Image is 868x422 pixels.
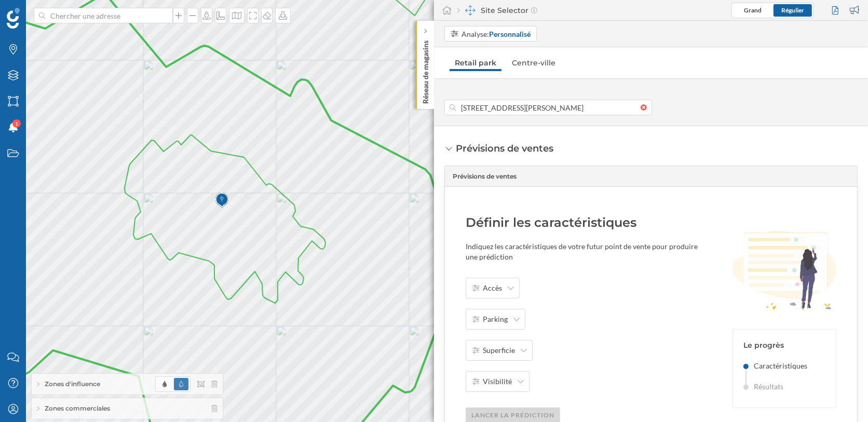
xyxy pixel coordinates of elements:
[507,55,561,71] a: Centre-ville
[744,6,762,14] span: Grand
[45,379,100,389] span: Zones d'influence
[466,241,707,262] p: Indiquez les caractéristiques de votre futur point de vente pour produire une prédiction
[483,283,503,293] span: Accès
[45,404,110,413] span: Zones commerciales
[743,340,825,350] div: Le progrès
[483,345,516,356] span: Superficie
[450,55,501,71] a: Retail park
[483,376,512,387] span: Visibilité
[453,172,517,181] div: Prévisions de ventes
[421,36,431,104] p: Réseau de magasins
[7,8,20,29] img: Logo Geoblink
[466,214,707,231] h2: Définir les caractéristiques
[483,314,508,324] span: Parking
[743,382,825,392] li: Résultats
[490,30,531,38] strong: Personnalisé
[743,361,825,371] li: Caractéristiques
[22,7,59,17] span: Support
[462,29,531,39] div: Analyse:
[457,5,537,16] div: Site Selector
[781,6,804,14] span: Régulier
[215,190,228,211] img: Marker
[456,142,554,155] div: Prévisions de ventes
[15,118,18,129] span: 1
[465,5,476,16] img: dashboards-manager.svg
